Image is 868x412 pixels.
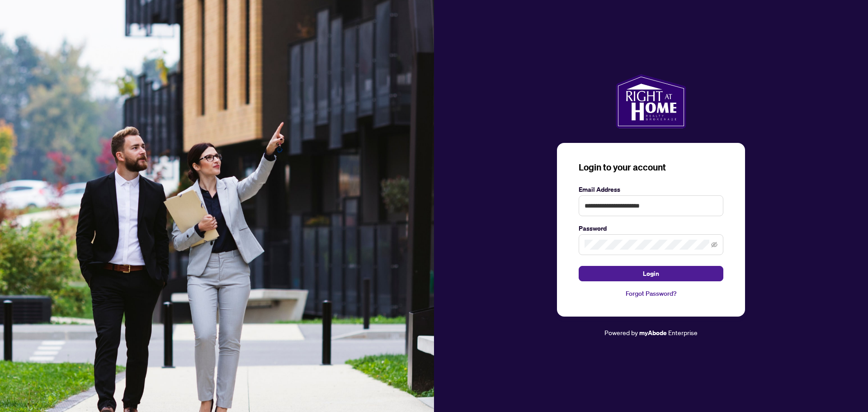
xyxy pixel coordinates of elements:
span: Login [643,266,659,281]
h3: Login to your account [579,161,723,174]
label: Password [579,223,723,233]
span: Powered by [604,328,638,336]
label: Email Address [579,185,723,194]
button: Login [579,266,723,281]
span: eye-invisible [711,242,717,248]
span: Enterprise [668,328,698,336]
img: ma-logo [616,74,686,128]
a: myAbode [639,328,667,338]
a: Forgot Password? [579,289,723,298]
